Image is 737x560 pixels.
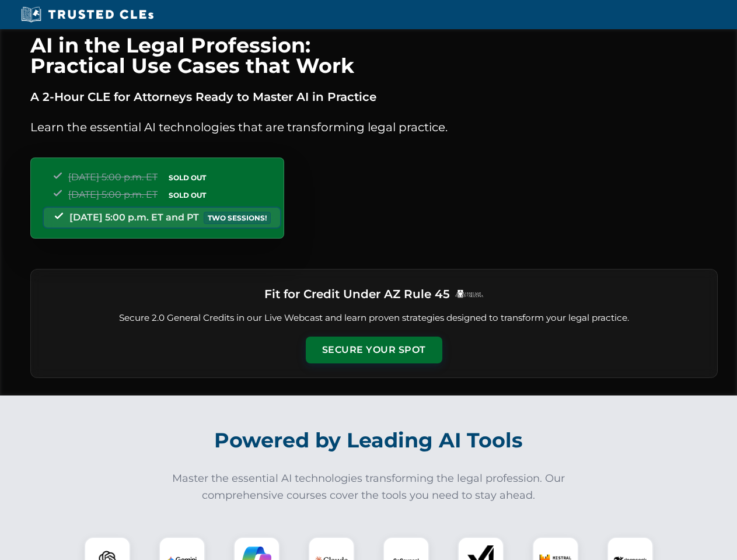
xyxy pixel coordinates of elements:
[264,283,450,304] h3: Fit for Credit Under AZ Rule 45
[30,35,718,76] h1: AI in the Legal Profession: Practical Use Cases that Work
[30,87,718,106] p: A 2-Hour CLE for Attorneys Ready to Master AI in Practice
[46,420,692,461] h2: Powered by Leading AI Tools
[68,171,158,183] span: [DATE] 5:00 p.m. ET
[18,6,157,23] img: Trusted CLEs
[165,189,210,201] span: SOLD OUT
[45,311,703,325] p: Secure 2.0 General Credits in our Live Webcast and learn proven strategies designed to transform ...
[30,118,718,136] p: Learn the essential AI technologies that are transforming legal practice.
[165,470,573,504] p: Master the essential AI technologies transforming the legal profession. Our comprehensive courses...
[68,189,158,200] span: [DATE] 5:00 p.m. ET
[455,289,484,298] img: Logo
[306,337,442,363] button: Secure Your Spot
[165,171,210,184] span: SOLD OUT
